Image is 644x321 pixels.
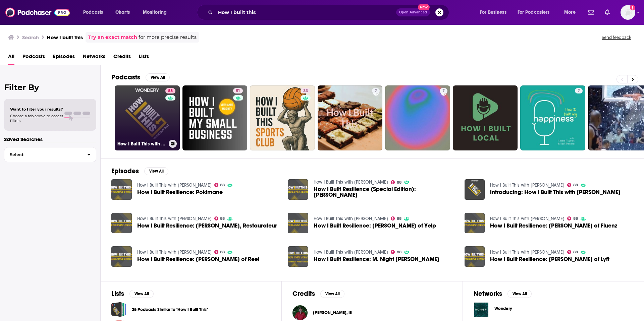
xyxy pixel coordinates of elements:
[214,183,225,187] a: 88
[518,8,550,17] span: For Podcasters
[490,216,565,221] a: How I Built This with Guy Raz
[215,7,396,18] input: Search podcasts, credits, & more...
[490,189,621,195] a: Introducing: How I Built This with Guy Raz
[233,88,243,93] a: 51
[320,290,344,298] button: View All
[5,6,70,19] img: Podchaser - Follow, Share and Rate Podcasts
[137,223,277,229] span: How I Built Resilience: [PERSON_NAME], Restaurateur
[314,249,388,255] a: How I Built This with Guy Raz
[573,217,578,220] span: 88
[314,186,457,198] a: How I Built Resilience (Special Edition): Guy Raz
[111,290,154,298] a: ListsView All
[203,5,455,20] div: Search podcasts, credits, & more...
[137,182,212,188] a: How I Built This with Guy Raz
[115,85,180,150] a: 88How I Built This with [PERSON_NAME]
[137,189,223,195] a: How I Built Resilience: Pokimane
[292,305,308,320] img: L. T. Wright, III
[573,251,578,254] span: 88
[465,179,485,200] img: Introducing: How I Built This with Guy Raz
[137,223,277,229] a: How I Built Resilience: Vivian Ku, Restaurateur
[144,167,168,175] button: View All
[220,251,225,254] span: 88
[111,167,168,175] a: EpisodesView All
[490,256,609,262] span: How I Built Resilience: [PERSON_NAME] of Lyft
[182,85,248,150] a: 51
[301,88,311,93] a: 33
[214,250,225,254] a: 88
[132,306,208,313] a: 25 Podcasts Similar to "How I Built This"
[250,85,315,150] a: 33
[375,88,377,94] span: 7
[314,223,436,229] a: How I Built Resilience: Jeremy Stoppelman of Yelp
[490,223,617,229] span: How I Built Resilience: [PERSON_NAME] of Fluenz
[399,11,427,14] span: Open Advanced
[129,290,154,298] button: View All
[214,216,225,220] a: 88
[318,85,383,150] a: 7
[490,256,609,262] a: How I Built Resilience: John Zimmer of Lyft
[220,184,225,187] span: 88
[397,217,401,220] span: 88
[372,88,380,93] a: 7
[418,4,430,10] span: New
[53,51,75,65] a: Episodes
[621,5,635,20] img: User Profile
[621,5,635,20] span: Logged in as Marketing09
[490,189,621,195] span: Introducing: How I Built This with [PERSON_NAME]
[578,88,580,94] span: 7
[480,8,506,17] span: For Business
[573,184,578,187] span: 88
[288,213,308,233] img: How I Built Resilience: Jeremy Stoppelman of Yelp
[139,51,149,65] a: Lists
[313,310,353,315] span: [PERSON_NAME], III
[165,88,175,93] a: 88
[465,213,485,233] a: How I Built Resilience: Sonia Gil of Fluenz
[475,7,515,18] button: open menu
[494,306,512,311] span: Wondery
[314,186,457,198] span: How I Built Resilience (Special Edition): [PERSON_NAME]
[137,256,259,262] span: How I Built Resilience: [PERSON_NAME] of Reel
[391,180,401,184] a: 88
[288,246,308,267] a: How I Built Resilience: M. Night Shyamalan
[490,182,565,188] a: How I Built This with Guy Raz
[474,302,489,317] img: Wondery logo
[83,51,105,65] span: Networks
[600,35,633,40] button: Send feedback
[559,7,584,18] button: open menu
[313,310,353,315] a: L. T. Wright, III
[111,213,132,233] a: How I Built Resilience: Vivian Ku, Restaurateur
[113,51,131,65] a: Credits
[567,216,578,220] a: 88
[575,88,583,93] a: 7
[8,51,14,65] a: All
[630,5,635,10] svg: Add a profile image
[585,7,597,18] a: Show notifications dropdown
[396,8,430,16] button: Open AdvancedNew
[4,136,96,142] p: Saved Searches
[490,223,617,229] a: How I Built Resilience: Sonia Gil of Fluenz
[78,7,112,18] button: open menu
[137,249,212,255] a: How I Built This with Guy Raz
[10,107,63,112] span: Want to filter your results?
[507,290,532,298] button: View All
[139,34,197,41] span: for more precise results
[168,88,173,94] span: 88
[47,34,83,41] h3: How I built this
[117,141,166,147] h3: How I Built This with [PERSON_NAME]
[4,152,82,157] span: Select
[83,8,103,17] span: Podcasts
[465,246,485,267] a: How I Built Resilience: John Zimmer of Lyft
[292,290,315,298] h2: Credits
[22,51,45,65] a: Podcasts
[111,179,132,200] img: How I Built Resilience: Pokimane
[474,302,633,317] a: Wondery logoWondery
